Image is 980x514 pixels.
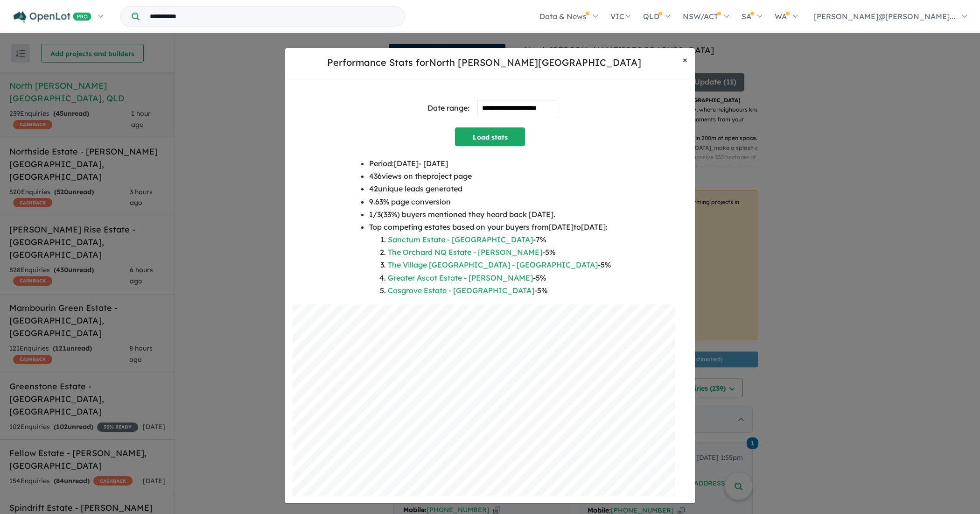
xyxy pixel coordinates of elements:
li: 9.63 % page conversion [369,196,611,208]
a: Cosgrove Estate - [GEOGRAPHIC_DATA] [388,286,534,295]
li: - 5 % [388,272,611,284]
img: Openlot PRO Logo White [14,11,91,23]
li: Period: [DATE] - [DATE] [369,157,611,170]
li: Top competing estates based on your buyers from [DATE] to [DATE] : [369,221,611,297]
li: - 7 % [388,233,611,246]
a: The Village [GEOGRAPHIC_DATA] - [GEOGRAPHIC_DATA] [388,260,598,269]
input: Try estate name, suburb, builder or developer [141,7,402,27]
span: [PERSON_NAME]@[PERSON_NAME]... [814,12,955,21]
li: - 5 % [388,284,611,297]
li: - 5 % [388,259,611,271]
h5: Performance Stats for North [PERSON_NAME][GEOGRAPHIC_DATA] [293,56,675,70]
li: 436 views on the project page [369,170,611,183]
li: - 5 % [388,246,611,259]
a: Sanctum Estate - [GEOGRAPHIC_DATA] [388,235,533,244]
li: 42 unique leads generated [369,183,611,195]
a: The Orchard NQ Estate - [PERSON_NAME] [388,247,542,257]
div: Date range: [427,102,469,114]
button: Load stats [455,127,525,146]
a: Greater Ascot Estate - [PERSON_NAME] [388,273,533,282]
li: 1 / 3 ( 33 %) buyers mentioned they heard back [DATE]. [369,208,611,221]
span: × [683,54,687,65]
